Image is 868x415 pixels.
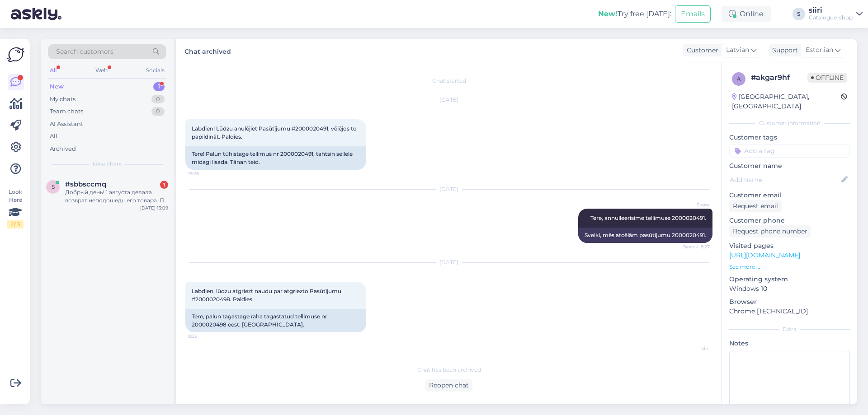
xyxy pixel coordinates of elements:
[729,216,850,225] p: Customer phone
[729,225,811,238] div: Request phone number
[65,180,106,188] span: #sbbsccmq
[729,241,850,251] p: Visited pages
[729,119,850,127] div: Customer information
[590,214,706,221] span: Tere, annulleerisime tellimuse 2000020491.
[7,220,24,228] div: 2 / 3
[93,160,122,168] span: New chats
[676,243,710,250] span: Seen ✓ 8:27
[184,44,231,56] label: Chat archived
[729,161,850,171] p: Customer name
[729,263,850,271] p: See more ...
[50,82,64,91] div: New
[732,92,841,111] div: [GEOGRAPHIC_DATA], [GEOGRAPHIC_DATA]
[807,73,847,83] span: Offline
[809,7,863,21] a: siiriCatalogue-shop
[729,339,850,348] p: Notes
[598,9,618,18] b: New!
[598,9,671,19] div: Try free [DATE]:
[729,284,850,294] p: Windows 10
[729,144,850,158] input: Add a tag
[806,45,833,55] span: Estonian
[729,325,850,333] div: Extra
[737,75,741,82] span: a
[683,46,718,55] div: Customer
[52,183,55,190] span: s
[729,297,850,307] p: Browser
[50,120,83,129] div: AI Assistant
[188,170,222,177] span: 19:26
[94,65,109,76] div: Web
[185,96,712,104] div: [DATE]
[160,181,168,189] div: 1
[809,7,853,14] div: siiri
[769,46,798,55] div: Support
[144,65,166,76] div: Socials
[140,205,168,211] div: [DATE] 13:09
[7,188,24,228] div: Look Here
[185,77,712,85] div: Chat started
[729,200,782,212] div: Request email
[192,125,358,140] span: Labdien! Lūdzu anulējiet Pasūtījumu #2000020491, vēlējos to papildināt. Paldies.
[675,5,711,23] button: Emails
[48,65,58,76] div: All
[729,307,850,316] p: Chrome [TECHNICAL_ID]
[50,132,57,141] div: All
[809,14,853,21] div: Catalogue-shop
[50,95,75,104] div: My chats
[726,45,749,55] span: Latvian
[188,333,222,340] span: 8:33
[185,185,712,193] div: [DATE]
[151,107,165,116] div: 0
[185,146,366,170] div: Tere! Palun tühistage tellimus nr 2000020491, tahtsin sellele midagi lisada. Tänan teid.
[192,288,343,303] span: Labdien, lūdzu atgriezt naudu par atgriezto Pasūtījumu #2000020498. Paldies.
[425,379,472,392] div: Reopen chat
[729,251,800,259] a: [URL][DOMAIN_NAME]
[578,228,712,243] div: Sveiki, mēs atcēlām pasūtījumu 2000020491.
[65,188,168,205] div: Добрый день! 1 августа делала возврат неподошедшего товара. По данным логистической компании DPD ...
[153,82,165,91] div: 1
[793,8,805,20] div: S
[676,345,710,352] span: siiri
[151,95,165,104] div: 0
[417,366,481,374] span: Chat has been archived
[50,107,83,116] div: Team chats
[729,133,850,142] p: Customer tags
[676,201,710,208] span: Signe
[751,72,807,83] div: # akgar9hf
[730,175,840,185] input: Add name
[56,47,113,56] span: Search customers
[729,275,850,284] p: Operating system
[7,46,24,63] img: Askly Logo
[729,191,850,200] p: Customer email
[185,309,366,332] div: Tere, palun tagastage raha tagastatud tellimuse nr 2000020498 eest. [GEOGRAPHIC_DATA].
[722,6,771,22] div: Online
[185,258,712,266] div: [DATE]
[50,145,76,154] div: Archived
